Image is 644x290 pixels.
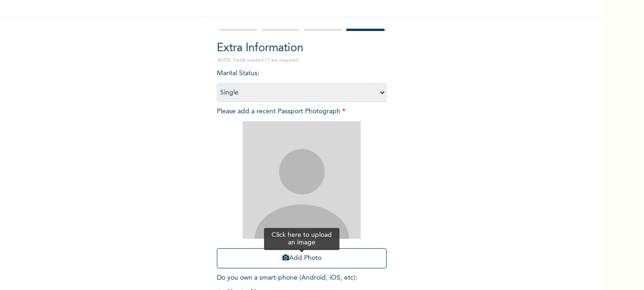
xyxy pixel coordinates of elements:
[217,108,387,273] span: Please add a recent Passport Photograph
[217,70,387,96] span: Marital Status :
[217,248,387,268] button: Add Photo
[217,57,387,64] p: NOTE: Fields marked (*) are required
[243,121,361,239] img: Crop
[217,40,387,57] h2: Extra Information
